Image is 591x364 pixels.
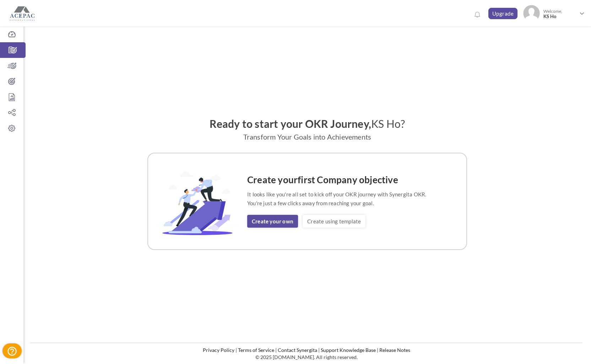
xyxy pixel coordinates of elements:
a: Photo Welcome,KS Ho [520,2,587,23]
img: OKR-Template-Image.svg [155,168,240,235]
a: Support Knowledge Base [321,347,376,353]
li: | [275,347,277,354]
h2: Ready to start your OKR Journey, [32,118,582,130]
img: Photo [523,5,540,22]
a: Create using template [303,215,365,228]
span: KS Ho [543,14,577,19]
a: Release Notes [379,347,410,353]
img: Logo [8,5,37,22]
a: Create your own [247,215,298,228]
a: Notifications [472,9,483,21]
a: Contact Synergita [278,347,317,353]
p: It looks like you're all set to kick off your OKR journey with Synergita OKR. You're just a few c... [247,190,426,208]
a: Upgrade [488,8,518,19]
span: Welcome, [540,5,579,23]
span: first Company objective [298,174,398,185]
span: KS Ho? [371,118,405,130]
a: Terms of Service [238,347,274,353]
li: | [235,347,237,354]
a: Privacy Policy [203,347,234,353]
p: © 2025 [DOMAIN_NAME]. All rights reserved. [31,354,582,361]
li: | [318,347,320,354]
h4: Create your [247,175,426,185]
li: | [377,347,378,354]
p: Transform Your Goals into Achievements [32,133,582,140]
